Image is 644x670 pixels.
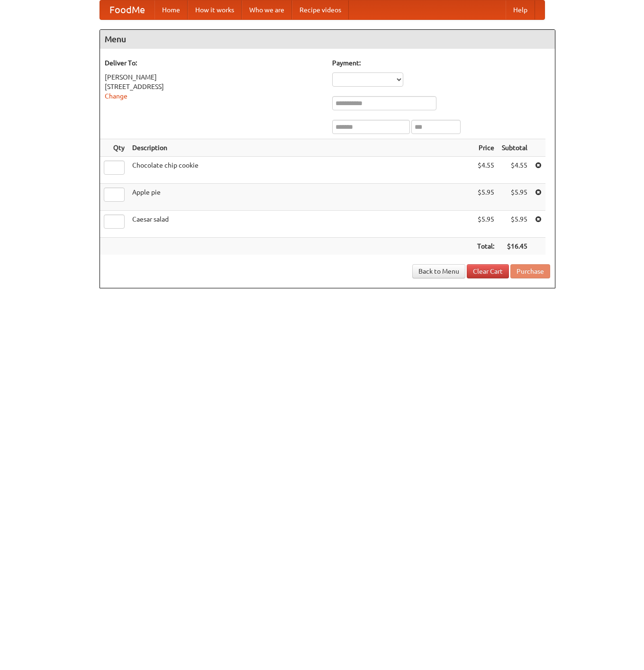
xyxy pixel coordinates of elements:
[292,0,349,19] a: Recipe videos
[467,264,509,278] a: Clear Cart
[412,264,465,278] a: Back to Menu
[332,58,550,68] h5: Payment:
[100,0,154,19] a: FoodMe
[105,82,323,91] div: [STREET_ADDRESS]
[105,72,323,82] div: [PERSON_NAME]
[473,238,498,255] th: Total:
[473,139,498,157] th: Price
[188,0,242,19] a: How it works
[498,238,531,255] th: $16.45
[105,58,323,68] h5: Deliver To:
[242,0,292,19] a: Who we are
[498,139,531,157] th: Subtotal
[128,211,473,238] td: Caesar salad
[128,157,473,184] td: Chocolate chip cookie
[498,211,531,238] td: $5.95
[473,184,498,211] td: $5.95
[154,0,188,19] a: Home
[473,211,498,238] td: $5.95
[473,157,498,184] td: $4.55
[498,157,531,184] td: $4.55
[506,0,535,19] a: Help
[128,139,473,157] th: Description
[510,264,550,278] button: Purchase
[100,30,555,49] h4: Menu
[498,184,531,211] td: $5.95
[128,184,473,211] td: Apple pie
[105,92,127,100] a: Change
[100,139,128,157] th: Qty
